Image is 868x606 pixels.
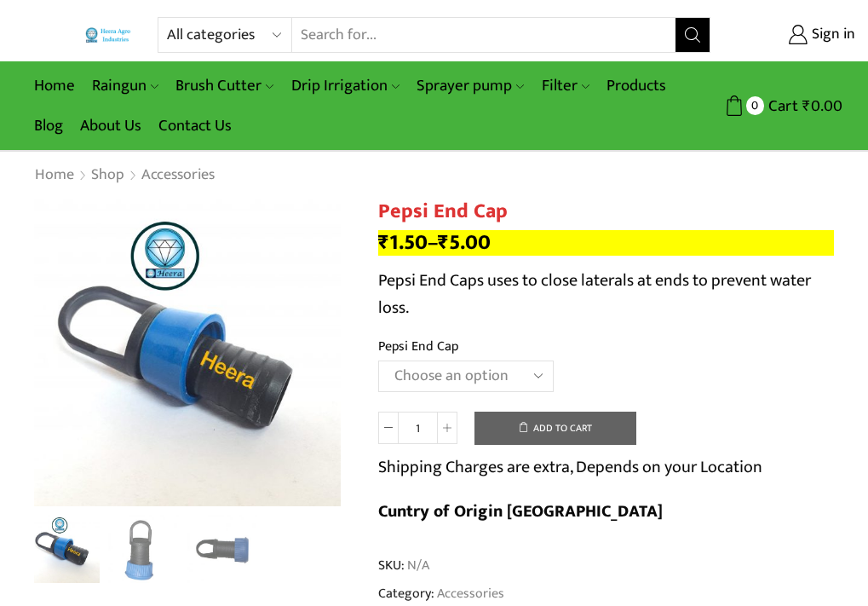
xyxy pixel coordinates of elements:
[378,225,389,260] span: ₹
[30,515,101,583] li: 1 / 3
[378,584,504,603] span: Category:
[746,96,764,114] span: 0
[808,24,855,46] span: Sign in
[349,199,656,506] img: 17
[399,412,437,444] input: Product quantity
[167,66,282,106] a: Brush Cutter
[727,90,842,122] a: 0 Cart ₹0.00
[378,556,835,575] span: SKU:
[283,66,408,106] a: Drip Irrigation
[34,199,341,506] img: Pepsi End Cap
[378,337,458,356] label: Pepsi End Cap
[292,18,675,52] input: Search for...
[802,93,811,119] span: ₹
[150,106,240,146] a: Contact Us
[90,164,125,187] a: Shop
[26,66,83,106] a: Home
[108,515,179,586] a: 17
[533,66,598,106] a: Filter
[598,66,675,106] a: Products
[405,556,429,575] span: N/A
[34,199,341,506] div: 1 / 3
[378,497,663,526] b: Cuntry of Origin [GEOGRAPHIC_DATA]
[474,412,636,446] button: Add to cart
[34,164,216,187] nav: Breadcrumb
[34,164,75,187] a: Home
[349,199,656,506] div: 2 / 3
[378,225,428,260] bdi: 1.50
[438,225,449,260] span: ₹
[378,199,835,224] h1: Pepsi End Cap
[378,453,762,481] p: Shipping Charges are extra, Depends on your Location
[187,515,258,583] li: 3 / 3
[434,582,504,604] a: Accessories
[764,95,798,118] span: Cart
[408,66,532,106] a: Sprayer pump
[675,18,710,52] button: Search button
[72,106,150,146] a: About Us
[438,225,491,260] bdi: 5.00
[108,515,179,583] li: 2 / 3
[378,230,835,256] p: –
[187,515,258,586] a: 18
[26,106,72,146] a: Blog
[83,66,167,106] a: Raingun
[736,20,855,50] a: Sign in
[30,512,101,583] img: Pepsi End Cap
[141,164,216,187] a: Accessories
[378,267,835,321] p: Pepsi End Caps uses to close laterals at ends to prevent water loss.
[802,93,842,119] bdi: 0.00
